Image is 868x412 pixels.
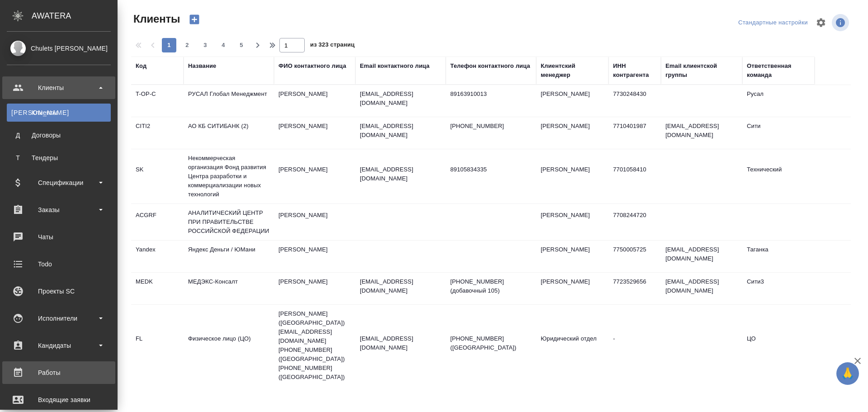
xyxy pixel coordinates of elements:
[2,388,115,411] a: Входящие заявки
[832,14,851,31] span: Посмотреть информацию
[274,273,355,304] td: [PERSON_NAME]
[7,366,111,379] div: Работы
[536,241,609,272] td: [PERSON_NAME]
[131,273,184,304] td: MEDK
[665,62,738,80] div: Email клиентской группы
[742,241,815,272] td: Таганка
[360,334,441,352] p: [EMAIL_ADDRESS][DOMAIN_NAME]
[188,62,216,71] div: Название
[536,330,609,361] td: Юридический отдел
[536,273,609,304] td: [PERSON_NAME]
[742,85,815,117] td: Русал
[234,41,249,50] span: 5
[450,122,532,131] p: [PHONE_NUMBER]
[7,176,111,189] div: Спецификации
[747,62,810,80] div: Ответственная команда
[609,330,661,361] td: -
[536,206,609,238] td: [PERSON_NAME]
[7,393,111,407] div: Входящие заявки
[7,104,111,122] a: [PERSON_NAME]Клиенты
[310,39,354,52] span: из 323 страниц
[360,277,441,295] p: [EMAIL_ADDRESS][DOMAIN_NAME]
[32,7,118,25] div: AWATERA
[609,241,661,272] td: 7750005725
[11,108,106,117] div: Клиенты
[184,273,274,304] td: МЕДЭКС-Консалт
[836,362,859,385] button: 🙏
[274,117,355,149] td: [PERSON_NAME]
[360,122,441,140] p: [EMAIL_ADDRESS][DOMAIN_NAME]
[661,273,742,304] td: [EMAIL_ADDRESS][DOMAIN_NAME]
[7,339,111,352] div: Кандидаты
[609,161,661,192] td: 7701058410
[736,16,810,30] div: split button
[609,206,661,238] td: 7708244720
[11,153,106,162] div: Тендеры
[2,361,115,384] a: Работы
[274,241,355,272] td: [PERSON_NAME]
[450,334,532,352] p: [PHONE_NUMBER] ([GEOGRAPHIC_DATA])
[450,277,532,295] p: [PHONE_NUMBER] (добавочный 105)
[7,126,111,144] a: ДДоговоры
[360,90,441,108] p: [EMAIL_ADDRESS][DOMAIN_NAME]
[131,330,184,361] td: FL
[661,117,742,149] td: [EMAIL_ADDRESS][DOMAIN_NAME]
[2,280,115,303] a: Проекты SC
[274,305,355,386] td: [PERSON_NAME] ([GEOGRAPHIC_DATA]) [EMAIL_ADDRESS][DOMAIN_NAME] [PHONE_NUMBER] ([GEOGRAPHIC_DATA])...
[198,38,212,52] button: 3
[613,62,656,80] div: ИНН контрагента
[278,62,346,71] div: ФИО контактного лица
[184,204,274,240] td: АНАЛИТИЧЕСКИЙ ЦЕНТР ПРИ ПРАВИТЕЛЬСТВЕ РОССИЙСКОЙ ФЕДЕРАЦИИ
[274,161,355,192] td: [PERSON_NAME]
[609,85,661,117] td: 7730248430
[131,161,184,192] td: SK
[742,161,815,192] td: Технический
[180,41,194,50] span: 2
[609,117,661,149] td: 7710401987
[2,226,115,248] a: Чаты
[184,330,274,361] td: Физическое лицо (ЦО)
[661,241,742,272] td: [EMAIL_ADDRESS][DOMAIN_NAME]
[131,12,180,26] span: Клиенты
[184,12,205,27] button: Создать
[536,117,609,149] td: [PERSON_NAME]
[216,41,231,50] span: 4
[7,284,111,298] div: Проекты SC
[450,90,532,99] p: 89163910013
[450,62,530,71] div: Телефон контактного лица
[131,117,184,149] td: CITI2
[131,241,184,272] td: Yandex
[360,62,429,71] div: Email контактного лица
[360,165,441,183] p: [EMAIL_ADDRESS][DOMAIN_NAME]
[7,230,111,244] div: Чаты
[131,206,184,238] td: ACGRF
[450,165,532,174] p: 89105834335
[7,203,111,217] div: Заказы
[7,43,111,53] div: Chulets [PERSON_NAME]
[7,312,111,325] div: Исполнители
[742,117,815,149] td: Сити
[536,161,609,192] td: [PERSON_NAME]
[198,41,212,50] span: 3
[742,330,815,361] td: ЦО
[7,149,111,167] a: ТТендеры
[131,85,184,117] td: T-OP-C
[184,241,274,272] td: Яндекс Деньги / ЮМани
[234,38,249,52] button: 5
[541,62,604,80] div: Клиентский менеджер
[609,273,661,304] td: 7723529656
[180,38,194,52] button: 2
[184,117,274,149] td: АО КБ СИТИБАНК (2)
[742,273,815,304] td: Сити3
[274,206,355,238] td: [PERSON_NAME]
[810,12,832,33] span: Настроить таблицу
[216,38,231,52] button: 4
[2,253,115,275] a: Todo
[184,85,274,117] td: РУСАЛ Глобал Менеджмент
[7,81,111,95] div: Клиенты
[274,85,355,117] td: [PERSON_NAME]
[184,149,274,204] td: Некоммерческая организация Фонд развития Центра разработки и коммерциализации новых технологий
[7,257,111,271] div: Todo
[840,364,855,383] span: 🙏
[536,85,609,117] td: [PERSON_NAME]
